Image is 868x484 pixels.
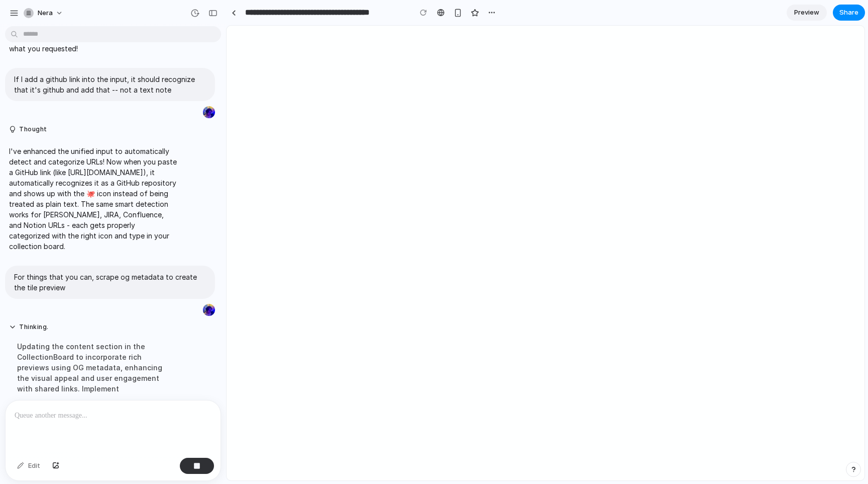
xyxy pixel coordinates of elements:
button: Nera [20,5,68,21]
span: Preview [794,8,819,18]
p: For things that you can, scrape og metadata to create the tile preview [14,272,206,293]
button: Share [833,5,865,21]
p: I've enhanced the unified input to automatically detect and categorize URLs! Now when you paste a... [9,146,177,252]
span: Share [839,8,858,18]
p: If I add a github link into the input, it should recognize that it's github and add that -- not a... [14,74,206,95]
a: Preview [787,5,827,21]
span: Nera [38,8,53,18]
div: Updating the content section in the CollectionBoard to incorporate rich previews using OG metadat... [9,335,177,400]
